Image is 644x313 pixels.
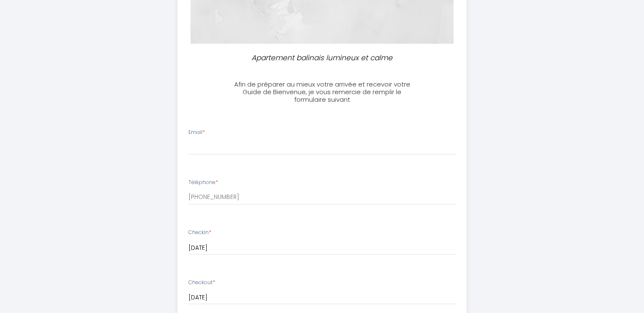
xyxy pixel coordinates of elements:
[188,179,218,187] label: Téléphone
[188,129,205,137] label: Email
[232,52,413,64] p: Apartement balinais lumineux et calme
[188,279,215,287] label: Checkout
[228,81,416,103] h3: Afin de préparer au mieux votre arrivée et recevoir votre Guide de Bienvenue, je vous remercie de...
[188,229,211,237] label: Checkin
